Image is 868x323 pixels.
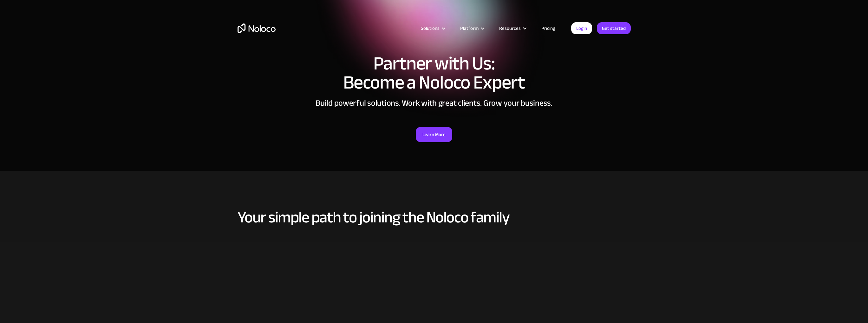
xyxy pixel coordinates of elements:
[597,22,631,34] a: Get started
[499,24,521,32] div: Resources
[452,24,491,32] div: Platform
[491,24,533,32] div: Resources
[316,95,552,111] strong: Build powerful solutions. Work with great clients. Grow your business.
[571,22,592,34] a: Login
[460,24,479,32] div: Platform
[413,24,452,32] div: Solutions
[533,24,563,32] a: Pricing
[238,209,631,226] h2: Your simple path to joining the Noloco family
[416,127,452,142] a: Learn More
[421,24,440,32] div: Solutions
[238,23,276,33] a: home
[238,54,631,92] h1: Partner with Us: Become a Noloco Expert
